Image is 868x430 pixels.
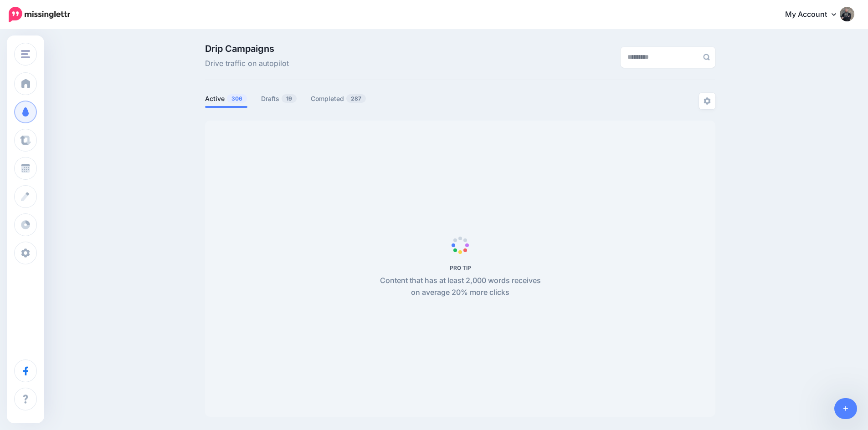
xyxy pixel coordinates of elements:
[227,94,247,103] span: 306
[205,93,247,104] a: Active306
[704,97,711,105] img: settings-grey.png
[205,58,289,70] span: Drive traffic on autopilot
[311,93,366,104] a: Completed287
[346,94,366,103] span: 287
[205,44,289,53] span: Drip Campaigns
[375,264,546,271] h5: PRO TIP
[703,54,710,61] img: search-grey-6.png
[776,4,854,26] a: My Account
[282,94,297,103] span: 19
[9,7,70,22] img: Missinglettr
[21,50,30,58] img: menu.png
[261,93,297,104] a: Drafts19
[375,275,546,298] p: Content that has at least 2,000 words receives on average 20% more clicks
